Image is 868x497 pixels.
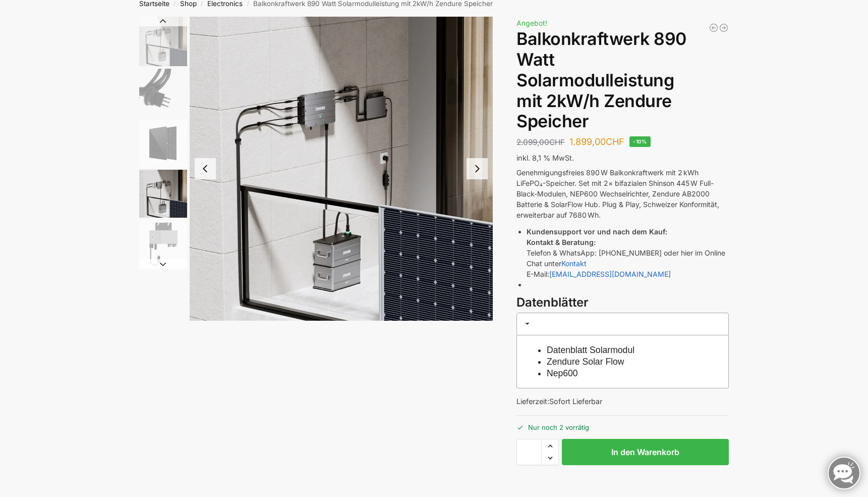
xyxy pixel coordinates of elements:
li: 5 / 5 [137,219,187,269]
li: 4 / 5 [190,17,493,321]
button: Previous slide [195,158,216,179]
li: 1 / 5 [137,17,187,67]
span: Sofort Lieferbar [549,397,602,406]
button: In den Warenkorb [562,439,729,465]
span: CHF [606,136,624,147]
img: Zendure-solar-flow-Batteriespeicher für Balkonkraftwerke [190,17,493,321]
a: Zendure Solar Flow [547,357,624,367]
a: 890/600 Watt Solarkraftwerk + 2,7 KW Batteriespeicher Genehmigungsfrei [709,23,719,33]
strong: Kontakt & Beratung: [527,238,596,246]
li: 4 / 5 [137,168,187,219]
img: Zendure-solar-flow-Batteriespeicher für Balkonkraftwerke [139,17,187,66]
span: Angebot! [516,19,547,27]
bdi: 1.899,00 [569,136,624,147]
img: nep-microwechselrichter-600w [139,220,187,268]
li: Telefon & WhatsApp: [PHONE_NUMBER] oder hier im Online Chat unter E-Mail: [527,226,729,279]
h1: Balkonkraftwerk 890 Watt Solarmodulleistung mit 2kW/h Zendure Speicher [516,29,729,132]
button: Previous slide [139,16,187,26]
span: CHF [549,137,565,147]
a: Nep600 [547,368,578,378]
span: Increase quantity [542,439,558,453]
li: 3 / 5 [137,118,187,168]
button: Next slide [139,259,187,269]
a: [EMAIL_ADDRESS][DOMAIN_NAME] [549,270,671,278]
a: Kontakt [561,259,587,268]
h3: Datenblätter [516,294,729,312]
li: 2 / 5 [137,67,187,118]
img: Anschlusskabel-3meter_schweizer-stecker [139,69,187,117]
span: inkl. 8,1 % MwSt. [516,154,574,162]
button: Next slide [467,158,488,179]
img: Maysun [139,119,187,167]
p: Nur noch 2 vorrätig [516,415,729,433]
p: Genehmigungsfreies 890 W Balkonkraftwerk mit 2 kWh LiFePO₄-Speicher. Set mit 2× bifazialen Shinso... [516,167,729,220]
strong: Kundensupport vor und nach dem Kauf: [527,227,667,236]
img: Zendure-solar-flow-Batteriespeicher für Balkonkraftwerke [139,170,187,218]
a: Datenblatt Solarmodul [547,345,634,355]
span: Lieferzeit: [516,397,602,406]
span: Reduce quantity [542,452,558,465]
input: Produktmenge [516,439,542,465]
a: Balkonkraftwerk 890 Watt Solarmodulleistung mit 1kW/h Zendure Speicher [719,23,729,33]
span: -10% [629,136,651,147]
bdi: 2.099,00 [516,137,565,147]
